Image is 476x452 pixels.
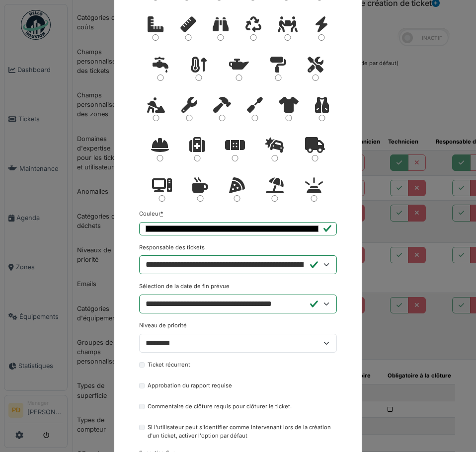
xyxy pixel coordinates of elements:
label: Couleur [139,210,163,218]
label: Niveau de priorité [139,321,187,330]
label: Sélection de la date de fin prévue [139,282,230,291]
label: Ticket récurrent [148,361,190,369]
abbr: Requis [160,210,163,217]
label: Si l'utilisateur peut s'identifier comme intervenant lors de la création d'un ticket, activer l'o... [148,423,337,440]
label: Responsable des tickets [139,243,205,252]
label: Approbation du rapport requise [148,381,232,390]
label: Commentaire de clôture requis pour clôturer le ticket. [148,402,292,411]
